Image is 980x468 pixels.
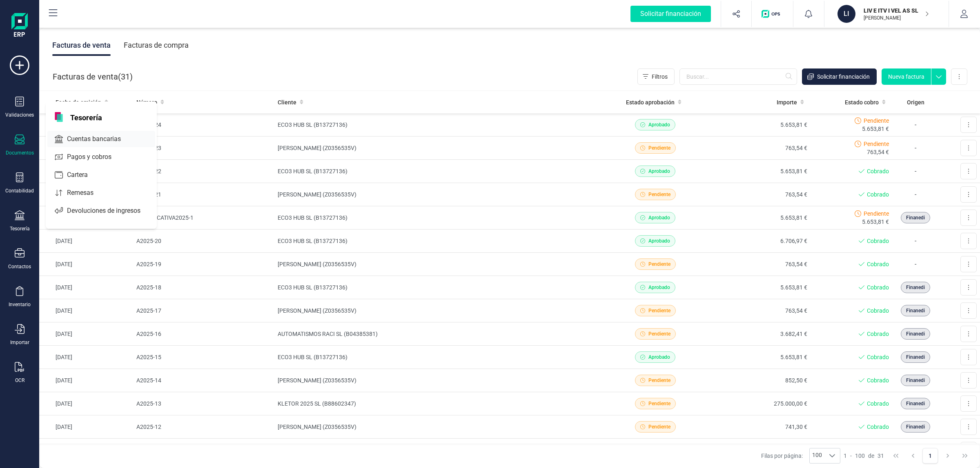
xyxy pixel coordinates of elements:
td: 763,54 € [707,183,810,206]
td: 275.000,00 € [707,392,810,415]
td: A2025-15 [133,346,274,369]
td: [DATE] [39,113,133,137]
span: Pendiente [864,210,889,218]
div: OCR [15,377,24,384]
span: Estado aprobación [626,98,675,106]
td: ECO3 HUB SL (B13727136) [274,346,604,369]
td: A2025-18 [133,276,274,299]
span: Aprobado [648,168,670,175]
button: Filtros [637,68,675,85]
td: [PERSON_NAME] (Z0356535V) [274,137,604,160]
span: Cartera [64,170,102,180]
span: Cobrado [867,260,889,268]
p: - [895,236,936,246]
span: Pendiente [648,307,670,314]
span: Finanedi [906,307,925,314]
td: ECO3 HUB SL (B13727136) [274,439,604,462]
span: Origen [907,98,924,106]
span: Número [136,98,157,106]
td: [DATE] [39,206,133,230]
button: LILIV E ITV I VEL AS SL[PERSON_NAME] [834,1,939,27]
button: Last Page [957,448,973,464]
td: A2025-16 [133,322,274,346]
td: A2025-11 [133,439,274,462]
span: Aprobado [648,214,670,221]
td: [PERSON_NAME] (Z0356535V) [274,183,604,206]
span: Cliente [278,98,296,106]
div: Solicitar financiación [630,6,711,22]
div: Facturas de venta [52,35,111,56]
span: Filtros [652,73,668,81]
span: 5.653,81 € [862,125,889,133]
img: Logo de OPS [762,10,783,18]
td: A2025-20 [133,230,274,253]
td: [DATE] [39,415,133,439]
td: KLETOR 2025 SL (B88602347) [274,392,604,415]
span: Pendiente [648,400,670,407]
span: 31 [121,71,130,82]
p: - [895,259,936,269]
span: Finanedi [906,400,925,407]
td: A2025-14 [133,369,274,392]
p: LIV E ITV I VEL AS SL [864,7,929,15]
span: Estado cobro [845,98,879,106]
td: 852,50 € [707,369,810,392]
div: - [844,452,884,460]
button: Page 1 [922,448,938,464]
td: 5.653,81 € [707,160,810,183]
span: 1 [844,452,847,460]
span: Pendiente [648,377,670,384]
td: A2025-12 [133,415,274,439]
span: Cobrado [867,330,889,338]
button: Nueva factura [882,68,931,85]
div: Facturas de compra [124,35,189,56]
button: Logo de OPS [757,1,788,27]
span: 763,54 € [867,148,889,156]
span: Aprobado [648,237,670,245]
button: Previous Page [905,448,921,464]
td: [DATE] [39,160,133,183]
div: Importar [10,339,29,346]
span: Cobrado [867,423,889,431]
p: - [895,166,936,176]
span: Cobrado [867,283,889,291]
input: Buscar... [679,68,797,85]
td: [DATE] [39,439,133,462]
td: [PERSON_NAME] (Z0356535V) [274,253,604,276]
td: [PERSON_NAME] (Z0356535V) [274,369,604,392]
td: A2025-13 [133,392,274,415]
span: 100 [810,448,824,463]
td: 763,54 € [707,299,810,322]
td: 5.653,81 € [707,439,810,462]
td: A2025-21 [133,183,274,206]
td: 741,30 € [707,415,810,439]
span: Pagos y cobros [64,152,126,162]
td: ECO3 HUB SL (B13727136) [274,230,604,253]
span: Remesas [64,188,108,198]
td: 3.682,41 € [707,322,810,346]
td: [DATE] [39,137,133,160]
span: Importe [777,98,797,106]
td: [DATE] [39,322,133,346]
td: A2025-17 [133,299,274,322]
span: Finanedi [906,353,925,361]
span: 100 [855,452,865,460]
td: 5.653,81 € [707,206,810,230]
div: Facturas de venta ( ) [53,68,133,85]
td: [DATE] [39,369,133,392]
td: ECO3 HUB SL (B13727136) [274,160,604,183]
td: AUTOMATISMOS RACI SL (B04385381) [274,322,604,346]
td: [DATE] [39,253,133,276]
span: Pendiente [864,117,889,125]
div: Contactos [8,263,31,270]
td: A2025-19 [133,253,274,276]
p: [PERSON_NAME] [864,15,929,21]
p: - [895,190,936,199]
button: Solicitar financiación [621,1,721,27]
div: Filas por página: [761,448,840,464]
span: Cobrado [867,167,889,175]
td: ECO3 HUB SL (B13727136) [274,276,604,299]
td: 6.706,97 € [707,230,810,253]
td: 5.653,81 € [707,113,810,137]
span: Pendiente [648,260,670,268]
